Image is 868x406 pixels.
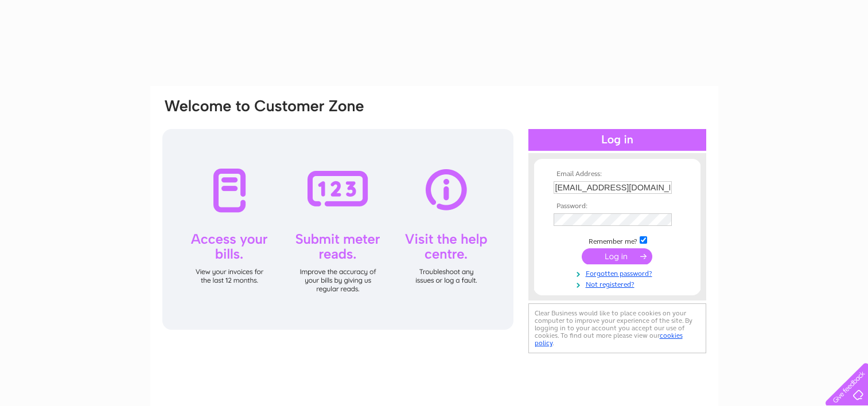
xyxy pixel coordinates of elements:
[551,235,684,246] td: Remember me?
[551,170,684,178] th: Email Address:
[528,303,706,353] div: Clear Business would like to place cookies on your computer to improve your experience of the sit...
[554,267,684,278] a: Forgotten password?
[582,248,652,264] input: Submit
[535,331,683,347] a: cookies policy
[554,278,684,289] a: Not registered?
[551,202,684,210] th: Password:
